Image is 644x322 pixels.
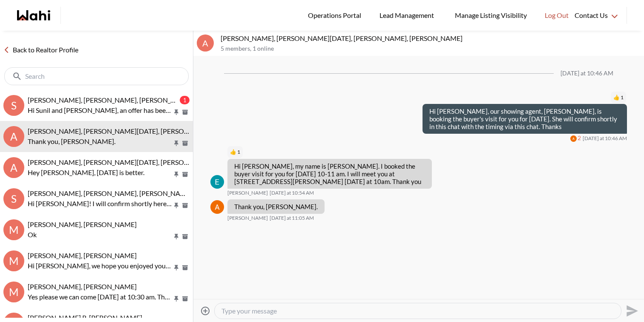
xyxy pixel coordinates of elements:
button: Archive [181,295,190,302]
div: M [3,282,24,302]
span: [PERSON_NAME], [PERSON_NAME] [28,220,137,228]
span: Log Out [545,10,569,21]
span: [PERSON_NAME], [PERSON_NAME] [28,251,137,259]
div: Reaction list [227,145,435,159]
time: 2025-08-31T14:54:20.087Z [270,190,314,196]
span: Lead Management [379,10,437,21]
div: Anwar Abamecha [570,135,577,142]
div: Ewelina Weglarz [210,175,224,189]
span: [PERSON_NAME] [227,190,268,196]
p: Hey [PERSON_NAME], [DATE] is better. [28,167,172,178]
div: A [3,126,24,147]
textarea: Type your message [221,307,614,315]
button: Pin [172,171,180,178]
span: 1 [621,94,624,101]
button: Archive [181,202,190,209]
div: A [197,34,214,52]
div: Reaction list [419,91,627,104]
p: Ok [28,230,172,240]
p: Yes please we can come [DATE] at 10:30 am. Thank you! [28,292,172,302]
p: Hi [PERSON_NAME], we hope you enjoyed your showings! Did the properties meet your criteria? What ... [28,261,172,271]
div: S [3,188,24,209]
span: [PERSON_NAME], [PERSON_NAME][DATE], [PERSON_NAME], [PERSON_NAME] [28,127,270,135]
button: Pin [172,264,180,271]
button: Pin [172,295,180,302]
div: [DATE] at 10:46 AM [561,70,613,77]
button: Archive [181,171,190,178]
button: Reactions: like [613,94,624,101]
button: Archive [181,264,190,271]
time: 2025-08-31T14:46:25.694Z [583,135,627,142]
span: [PERSON_NAME], [PERSON_NAME][DATE], [PERSON_NAME] [28,158,214,166]
span: 👍 [230,149,236,155]
div: M [3,219,24,240]
button: Archive [181,109,190,116]
span: [PERSON_NAME], [PERSON_NAME] [28,282,137,290]
button: Reactions: like [230,149,240,155]
input: Search [25,72,170,80]
img: A [210,200,224,214]
div: A [3,157,24,178]
span: Manage Listing Visibility [452,10,529,21]
span: 2 [578,135,581,142]
p: [PERSON_NAME], [PERSON_NAME][DATE], [PERSON_NAME], [PERSON_NAME] [221,34,641,43]
span: Operations Portal [308,10,364,21]
button: Pin [172,109,180,116]
p: Thank you, [PERSON_NAME]. [28,136,172,147]
p: Hi Sunil and [PERSON_NAME], an offer has been submitted for [STREET_ADDRESS]. If you’re still int... [28,105,172,115]
span: [PERSON_NAME], [PERSON_NAME], [PERSON_NAME] [28,189,193,197]
div: 1 [180,96,190,104]
div: Anwar Abamecha [210,200,224,214]
span: [PERSON_NAME] [227,215,268,221]
p: Thank you, [PERSON_NAME]. [234,203,318,210]
button: Pin [172,202,180,209]
span: [PERSON_NAME], [PERSON_NAME], [PERSON_NAME] [28,96,193,104]
time: 2025-08-31T15:05:24.345Z [270,215,314,221]
span: 👍 [613,95,620,100]
button: Send [621,301,641,320]
img: A [570,135,577,142]
p: Hi [PERSON_NAME]! I will confirm shortly here once I receive the confirmation. See you [DATE] at ... [28,198,172,209]
button: Archive [181,140,190,147]
button: Pin [172,140,180,147]
div: S [3,95,24,116]
div: M [3,250,24,271]
button: Pin [172,233,180,240]
button: Archive [181,233,190,240]
span: [PERSON_NAME] R, [PERSON_NAME] [28,313,142,322]
a: Wahi homepage [17,10,50,20]
span: 1 [237,149,240,155]
p: Hi [PERSON_NAME], my name is [PERSON_NAME]. I booked the buyer visit for you for [DATE] 10-11 am.... [234,162,425,185]
p: Hi [PERSON_NAME], our showing agent, [PERSON_NAME], is booking the buyer's visit for you for [DAT... [429,107,620,130]
img: E [210,175,224,189]
p: 5 members , 1 online [221,45,641,52]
